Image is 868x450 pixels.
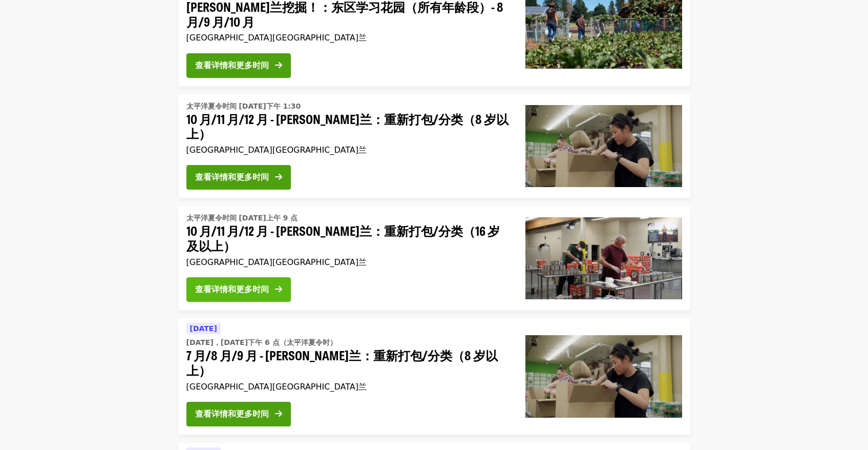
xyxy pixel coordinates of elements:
font: 查看详情和更多时间 [195,60,269,70]
font: [DATE] [190,324,217,333]
button: 查看详情和更多时间 [186,165,291,190]
font: 太平洋夏令时间 [DATE]下午 1:30 [186,102,301,110]
font: 查看详情和更多时间 [195,409,269,419]
font: [GEOGRAPHIC_DATA][GEOGRAPHIC_DATA]兰 [186,257,367,267]
font: [DATE]，[DATE]下午 6 点（太平洋夏令时） [186,338,337,346]
a: 查看“十月/十一月/十二月 - 波特兰：重新打包/分类（16岁及以上）”的详细信息 [178,206,690,310]
button: 查看详情和更多时间 [186,402,291,426]
img: 7 月/8 月/9 月 - 波特兰：由俄勒冈食品银行组织的重新包装/分类活动（8 岁以上） [525,335,682,417]
i: 向右箭头图标 [275,409,282,419]
font: 10 月/11 月/12 月 - [PERSON_NAME]兰：重新打包/分类（8 岁以上） [186,110,509,142]
button: 查看详情和更多时间 [186,53,291,78]
font: [GEOGRAPHIC_DATA][GEOGRAPHIC_DATA]兰 [186,33,367,43]
img: 十月/十一月/十二月 - 波特兰：由俄勒冈食品银行组织的重新包装/分类活动（8岁以上） [525,105,682,187]
button: 查看详情和更多时间 [186,277,291,302]
i: 向右箭头图标 [275,284,282,294]
i: 向右箭头图标 [275,60,282,70]
font: 查看详情和更多时间 [195,284,269,294]
font: 查看详情和更多时间 [195,172,269,182]
font: [GEOGRAPHIC_DATA][GEOGRAPHIC_DATA]兰 [186,382,367,392]
font: 太平洋夏令时间 [DATE]上午 9 点 [186,214,298,222]
a: 查看“7 月/8 月/9 月 - 波特兰：重新打包/分类（8 岁以上）”的详细信息 [178,318,690,435]
font: [GEOGRAPHIC_DATA][GEOGRAPHIC_DATA]兰 [186,145,367,155]
font: 10 月/11 月/12 月 - [PERSON_NAME]兰：重新打包/分类（16 岁及以上） [186,221,500,254]
font: 7 月/8 月/9 月 - [PERSON_NAME]兰：重新打包/分类（8 岁以上） [186,346,498,379]
img: 10 月/11 月/12 月 - 波特兰：由俄勒冈食品银行组织的重新包装/分类活动（16 岁以上） [525,217,682,299]
i: 向右箭头图标 [275,172,282,182]
a: 查看“十月/十一月/十二月 - 波特兰：重新打包/分类（8岁以上）”的详细信息 [178,94,690,198]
